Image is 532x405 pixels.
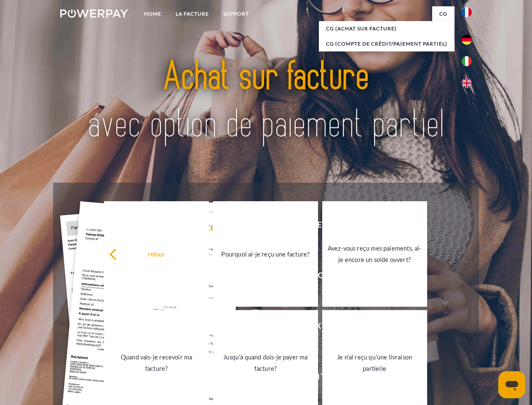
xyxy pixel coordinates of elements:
div: Pourquoi ai-je reçu une facture? [218,248,313,259]
a: LA FACTURE [168,6,216,22]
img: en [462,78,472,88]
div: Je n'ai reçu qu'une livraison partielle [327,351,422,374]
img: it [462,56,472,66]
div: Avez-vous reçu mes paiements, ai-je encore un solde ouvert? [327,243,422,265]
div: Jusqu'à quand dois-je payer ma facture? [218,351,313,374]
a: CG [432,6,454,22]
div: retour [109,248,204,259]
img: title-powerpay_fr.svg [80,40,452,162]
a: CG (achat sur facture) [319,21,454,36]
img: logo-powerpay-white.svg [60,9,128,18]
iframe: Bouton de lancement de la fenêtre de messagerie [498,371,525,398]
div: Quand vais-je recevoir ma facture? [109,351,204,374]
a: Home [137,6,168,22]
a: Support [216,6,256,22]
a: Avez-vous reçu mes paiements, ai-je encore un solde ouvert? [322,201,427,307]
a: CG (Compte de crédit/paiement partiel) [319,36,454,51]
img: de [462,35,472,45]
img: fr [462,7,472,17]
